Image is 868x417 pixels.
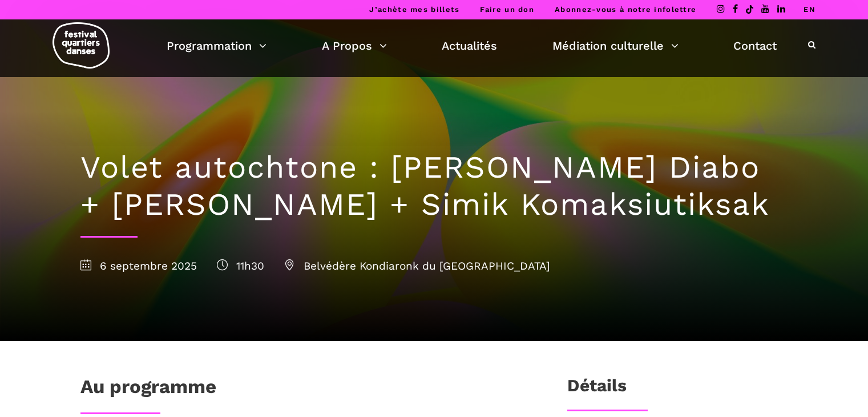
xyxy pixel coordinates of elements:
[369,5,459,14] a: J’achète mes billets
[284,259,550,272] span: Belvédère Kondiaronk du [GEOGRAPHIC_DATA]
[552,36,679,55] a: Médiation culturelle
[167,36,267,55] a: Programmation
[322,36,387,55] a: A Propos
[53,22,110,69] img: logo-fqd-med
[480,5,534,14] a: Faire un don
[733,36,777,55] a: Contact
[80,149,788,223] h1: Volet autochtone : [PERSON_NAME] Diabo + [PERSON_NAME] + Simik Komaksiutiksak
[80,375,216,404] h1: Au programme
[80,259,197,272] span: 6 septembre 2025
[442,36,497,55] a: Actualités
[804,5,815,14] a: EN
[567,375,627,404] h3: Détails
[555,5,696,14] a: Abonnez-vous à notre infolettre
[217,259,264,272] span: 11h30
